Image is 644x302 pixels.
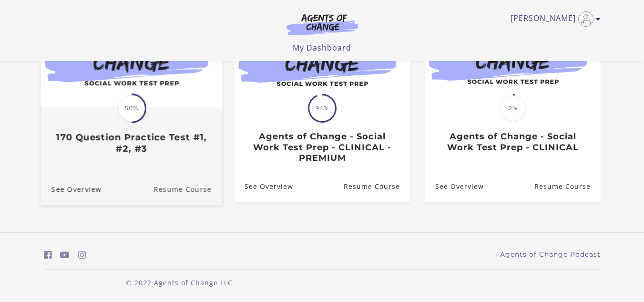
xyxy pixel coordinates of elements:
i: https://www.instagram.com/agentsofchangeprep/ (Open in a new window) [78,250,86,260]
a: https://www.instagram.com/agentsofchangeprep/ (Open in a new window) [78,248,86,262]
a: Agents of Change - Social Work Test Prep - CLINICAL: Resume Course [534,171,600,202]
a: https://www.youtube.com/c/AgentsofChangeTestPrepbyMeaganMitchell (Open in a new window) [60,248,70,262]
h3: 170 Question Practice Test #1, #2, #3 [51,132,211,154]
a: Agents of Change Podcast [500,250,601,260]
a: Toggle menu [511,11,596,27]
a: 170 Question Practice Test #1, #2, #3: See Overview [41,173,101,205]
a: Agents of Change - Social Work Test Prep - CLINICAL - PREMIUM: Resume Course [343,171,409,202]
i: https://www.facebook.com/groups/aswbtestprep (Open in a new window) [44,250,52,260]
img: Agents of Change Logo [276,13,368,35]
a: Agents of Change - Social Work Test Prep - CLINICAL: See Overview [425,171,484,202]
span: 2% [500,95,526,121]
a: https://www.facebook.com/groups/aswbtestprep (Open in a new window) [44,248,52,262]
span: 94% [309,95,335,121]
span: 50% [118,95,145,122]
h3: Agents of Change - Social Work Test Prep - CLINICAL - PREMIUM [245,131,399,164]
h3: Agents of Change - Social Work Test Prep - CLINICAL [435,131,590,153]
a: My Dashboard [293,42,351,53]
i: https://www.youtube.com/c/AgentsofChangeTestPrepbyMeaganMitchell (Open in a new window) [60,250,70,260]
a: Agents of Change - Social Work Test Prep - CLINICAL - PREMIUM: See Overview [235,171,293,202]
a: 170 Question Practice Test #1, #2, #3: Resume Course [153,173,222,205]
p: © 2022 Agents of Change LLC [44,278,315,288]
